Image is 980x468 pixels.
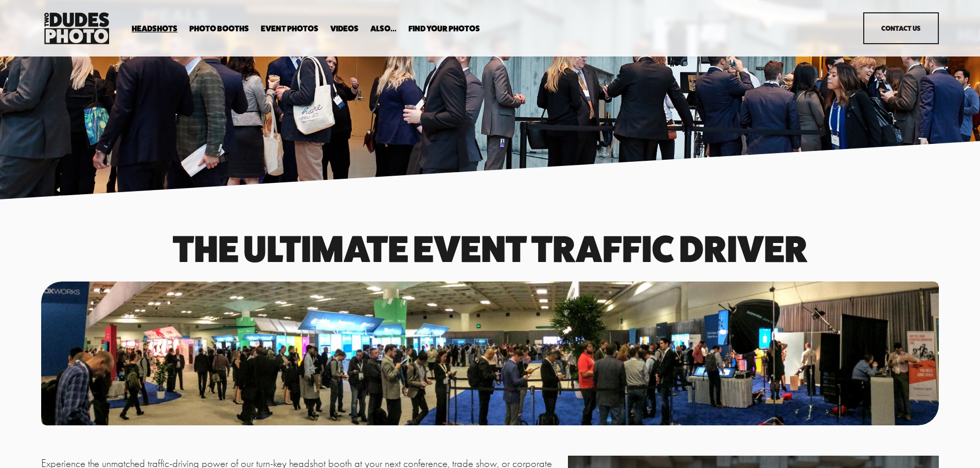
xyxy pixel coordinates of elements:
span: Headshots [132,25,177,33]
h1: The Ultimate event traffic driver [41,232,939,266]
span: Photo Booths [189,25,249,33]
a: folder dropdown [132,24,177,34]
a: folder dropdown [408,24,480,34]
a: Contact Us [863,12,939,44]
span: Also... [370,25,397,33]
img: Two Dudes Photo | Headshots, Portraits &amp; Photo Booths [41,10,112,47]
a: folder dropdown [189,24,249,34]
a: Videos [330,24,359,34]
span: Find Your Photos [408,25,480,33]
a: Event Photos [261,24,318,34]
a: folder dropdown [370,24,397,34]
